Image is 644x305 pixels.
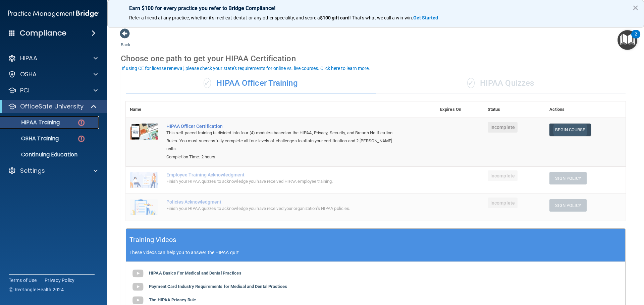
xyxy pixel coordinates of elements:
[129,250,622,255] p: These videos can help you to answer the HIPAA quiz
[413,15,438,20] strong: Get Started
[129,15,320,20] span: Refer a friend at any practice, whether it's medical, dental, or any other speciality, and score a
[20,28,66,38] h4: Compliance
[436,101,484,118] th: Expires On
[121,65,371,72] button: If using CE for license renewal, please check your state's requirements for online vs. live cours...
[149,271,241,276] b: HIPAA Basics For Medical and Dental Practices
[166,172,402,177] div: Employee Training Acknowledgment
[9,286,64,293] span: Ⓒ Rectangle Health 2024
[166,177,402,185] div: Finish your HIPAA quizzes to acknowledge you have received HIPAA employee training.
[413,15,439,20] a: Get Started
[126,73,376,93] div: HIPAA Officer Training
[166,199,402,205] div: Policies Acknowledgment
[20,102,84,110] p: OfficeSafe University
[20,167,45,175] p: Settings
[8,54,98,62] a: HIPAA
[126,101,162,118] th: Name
[4,151,96,158] p: Continuing Education
[166,205,402,213] div: Finish your HIPAA quizzes to acknowledge you have received your organization’s HIPAA policies.
[20,54,37,62] p: HIPAA
[166,124,402,129] a: HIPAA Officer Certification
[149,297,196,302] b: The HIPAA Privacy Rule
[204,78,211,88] span: ✓
[376,73,626,93] div: HIPAA Quizzes
[320,15,350,20] strong: $100 gift card
[632,2,639,13] button: Close
[20,70,37,78] p: OSHA
[8,7,99,20] img: PMB logo
[77,135,86,143] img: danger-circle.6113f641.png
[8,102,97,110] a: OfficeSafe University
[635,34,637,43] div: 2
[467,78,475,88] span: ✓
[488,170,518,181] span: Incomplete
[122,66,370,71] div: If using CE for license renewal, please check your state's requirements for online vs. live cours...
[131,280,145,294] img: gray_youtube_icon.38fcd6cc.png
[121,34,130,47] a: Back
[45,277,75,284] a: Privacy Policy
[8,86,98,94] a: PCI
[20,86,30,94] p: PCI
[121,49,631,68] div: Choose one path to get your HIPAA Certification
[77,119,86,127] img: danger-circle.6113f641.png
[131,267,145,280] img: gray_youtube_icon.38fcd6cc.png
[484,101,545,118] th: Status
[8,70,98,78] a: OSHA
[545,101,626,118] th: Actions
[166,129,402,153] div: This self-paced training is divided into four (4) modules based on the HIPAA, Privacy, Security, ...
[8,167,98,175] a: Settings
[549,172,587,184] button: Sign Policy
[129,234,176,246] h5: Training Videos
[4,119,60,126] p: HIPAA Training
[549,199,587,212] button: Sign Policy
[4,135,59,142] p: OSHA Training
[488,122,518,133] span: Incomplete
[166,153,402,161] div: Completion Time: 2 hours
[549,124,590,136] a: Begin Course
[488,198,518,208] span: Incomplete
[9,277,37,284] a: Terms of Use
[129,5,622,11] p: Earn $100 for every practice you refer to Bridge Compliance!
[350,15,413,20] span: ! That's what we call a win-win.
[618,30,637,50] button: Open Resource Center, 2 new notifications
[149,284,287,289] b: Payment Card Industry Requirements for Medical and Dental Practices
